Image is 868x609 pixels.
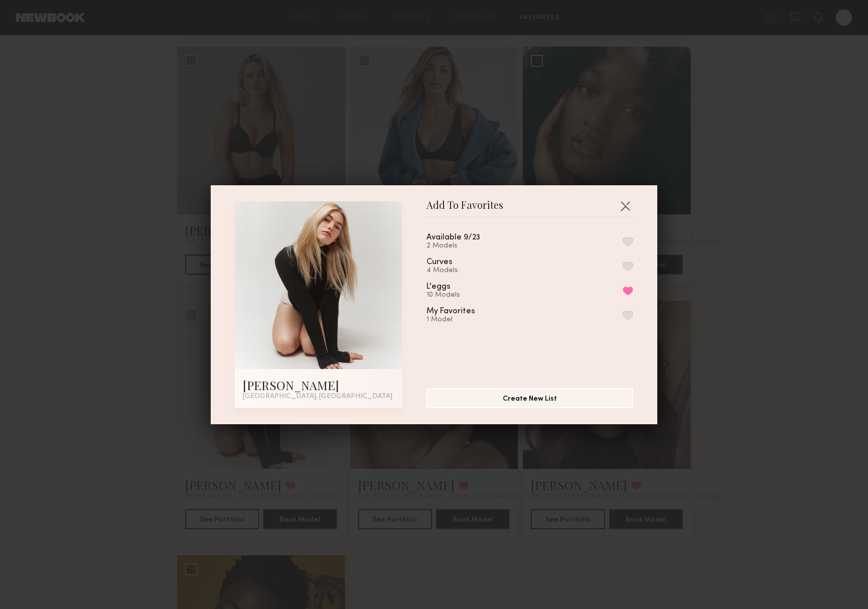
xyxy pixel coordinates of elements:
button: Close [617,198,633,214]
div: 1 Model [426,316,499,324]
div: Available 9/23 [426,233,480,242]
div: 2 Models [426,242,504,250]
div: 4 Models [426,267,477,275]
div: 10 Models [426,291,475,299]
span: Add To Favorites [426,201,503,216]
div: L'eggs [426,283,451,291]
div: My Favorites [426,307,475,316]
div: [PERSON_NAME] [243,377,394,393]
button: Create New List [426,388,633,408]
div: [GEOGRAPHIC_DATA], [GEOGRAPHIC_DATA] [243,393,394,400]
div: Curves [426,258,453,267]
